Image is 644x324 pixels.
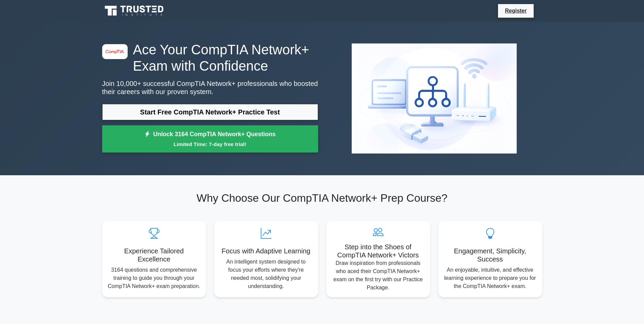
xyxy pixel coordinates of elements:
p: An enjoyable, intuitive, and effective learning experience to prepare you for the CompTIA Network... [444,266,537,290]
h5: Step into the Shoes of CompTIA Network+ Victors [332,243,425,259]
h5: Engagement, Simplicity, Success [444,247,537,263]
img: CompTIA Network+ Preview [346,38,522,159]
h5: Experience Tailored Excellence [108,247,201,263]
p: 3164 questions and comprehensive training to guide you through your CompTIA Network+ exam prepara... [108,266,201,290]
h5: Focus with Adaptive Learning [220,247,313,255]
a: Start Free CompTIA Network+ Practice Test [102,104,318,120]
a: Unlock 3164 CompTIA Network+ QuestionsLimited Time: 7-day free trial! [102,125,318,152]
p: Draw inspiration from professionals who aced their CompTIA Network+ exam on the first try with ou... [332,259,425,292]
p: Join 10,000+ successful CompTIA Network+ professionals who boosted their careers with our proven ... [102,79,318,96]
p: An intelligent system designed to focus your efforts where they're needed most, solidifying your ... [220,258,313,290]
small: Limited Time: 7-day free trial! [111,140,310,148]
h2: Why Choose Our CompTIA Network+ Prep Course? [102,192,542,204]
a: Register [501,6,531,15]
h1: Ace Your CompTIA Network+ Exam with Confidence [102,41,318,74]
